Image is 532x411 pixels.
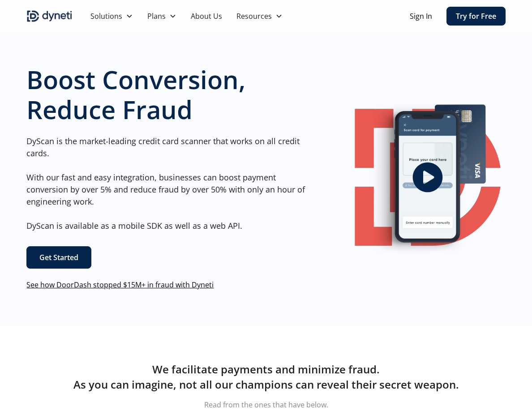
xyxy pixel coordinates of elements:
[236,11,272,21] div: Resources
[26,9,72,23] img: Dyneti indigo logo
[140,7,184,25] div: Plans
[26,135,314,232] p: DyScan is the market-leading credit card scanner that works on all credit cards. With our fast an...
[26,9,72,23] a: home
[410,11,432,21] a: Sign In
[26,362,505,392] h2: We facilitate payments and minimize fraud. As you can imagine, not all our champions can reveal t...
[446,7,506,26] a: Try for Free
[26,280,214,290] a: See how DoorDash stopped $15M+ in fraud with Dyneti
[90,11,122,21] div: Solutions
[83,7,140,25] div: Solutions
[147,11,166,21] div: Plans
[26,64,314,124] h1: Boost Conversion, Reduce Fraud
[350,96,506,259] a: open lightbox
[26,246,91,269] a: Get Started
[26,399,505,410] p: Read from the ones that have below.
[369,96,486,259] img: Image of a mobile Dyneti UI scanning a credit card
